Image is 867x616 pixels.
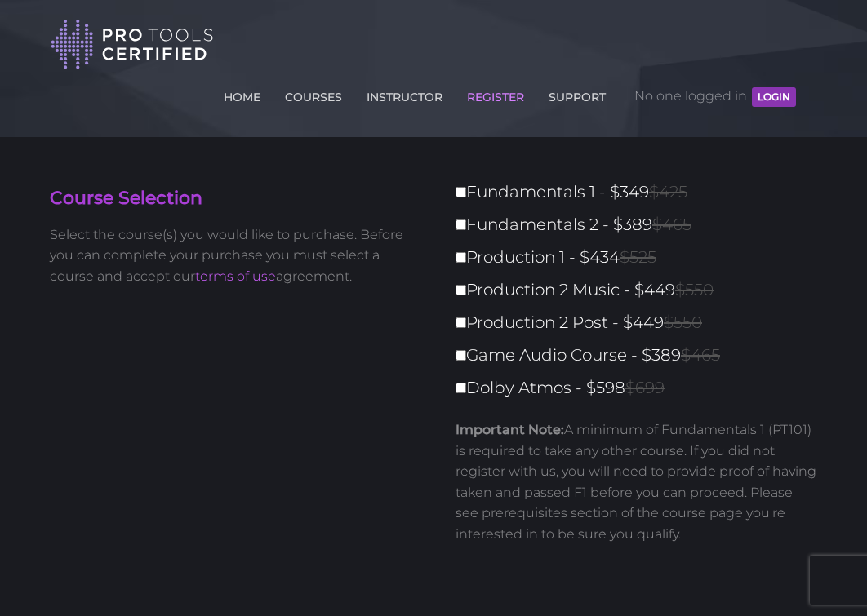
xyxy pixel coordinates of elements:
img: Pro Tools Certified Logo [51,18,214,71]
span: $525 [620,247,656,267]
h4: Course Selection [50,186,421,211]
a: INSTRUCTOR [362,81,447,107]
label: Production 1 - $434 [456,243,827,272]
span: $550 [675,280,714,299]
input: Dolby Atmos - $598$699 [456,383,466,393]
label: Fundamentals 1 - $349 [456,178,827,206]
span: $550 [664,312,702,332]
button: LOGIN [752,87,796,107]
label: Production 2 Post - $449 [456,308,827,337]
label: Fundamentals 2 - $389 [456,211,827,239]
label: Dolby Atmos - $598 [456,374,827,402]
label: Game Audio Course - $389 [456,341,827,370]
input: Production 2 Music - $449$550 [456,285,466,295]
input: Fundamentals 1 - $349$425 [456,187,466,197]
label: Production 2 Music - $449 [456,276,827,304]
span: $699 [625,378,665,397]
input: Fundamentals 2 - $389$465 [456,219,466,230]
span: $465 [681,345,720,365]
input: Production 1 - $434$525 [456,252,466,263]
span: No one logged in [634,72,796,121]
a: COURSES [281,81,346,107]
input: Production 2 Post - $449$550 [456,317,466,328]
p: A minimum of Fundamentals 1 (PT101) is required to take any other course. If you did not register... [456,419,817,545]
input: Game Audio Course - $389$465 [456,350,466,361]
a: HOME [220,81,265,107]
span: $425 [649,182,687,202]
a: REGISTER [463,81,528,107]
span: $465 [652,215,691,234]
a: terms of use [195,268,276,284]
p: Select the course(s) you would like to purchase. Before you can complete your purchase you must s... [50,224,421,287]
a: SUPPORT [545,81,610,107]
strong: Important Note: [456,422,564,437]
